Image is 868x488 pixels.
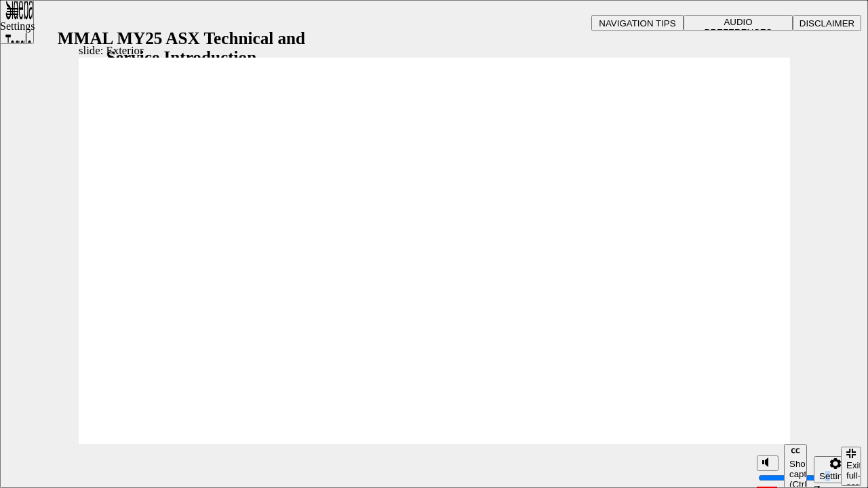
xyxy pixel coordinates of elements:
[705,17,772,37] span: AUDIO PREFERENCES
[750,444,834,488] div: misc controls
[841,447,861,486] button: Exit full-screen (Ctrl+Alt+F)
[784,444,807,488] button: Hide captions (Ctrl+Alt+C)
[800,18,854,28] span: DISCLAIMER
[758,472,846,483] input: volume
[793,15,861,31] button: DISCLAIMER
[591,15,684,31] button: NAVIGATION TIPS
[684,15,793,31] button: AUDIO PREFERENCES
[814,456,857,483] button: Settings
[599,18,675,28] span: NAVIGATION TIPS
[819,471,852,481] div: Settings
[841,444,861,488] nav: slide navigation
[757,455,778,471] button: Mute (Ctrl+Alt+M)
